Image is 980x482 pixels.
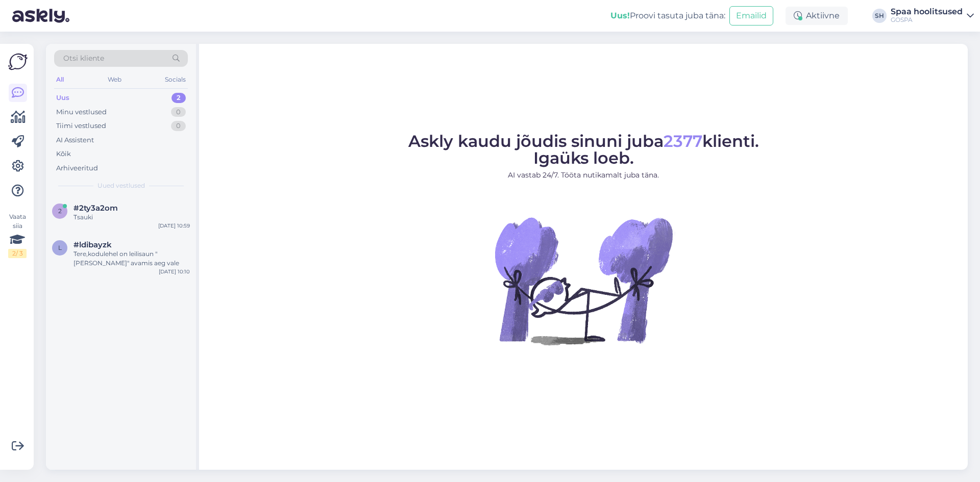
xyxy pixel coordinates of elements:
[56,107,107,117] div: Minu vestlused
[97,181,145,190] span: Uued vestlused
[492,189,675,372] img: No Chat active
[56,135,94,145] div: AI Assistent
[610,10,725,22] div: Proovi tasuta juba täna:
[58,207,62,215] span: 2
[73,249,190,268] div: Tere,kodulehel on leilisaun "[PERSON_NAME]" avamis aeg vale
[8,52,28,71] img: Askly Logo
[56,163,98,173] div: Arhiveeritud
[163,73,188,86] div: Socials
[56,93,69,103] div: Uus
[891,8,974,24] a: Spaa hoolitsusedGOSPA
[664,131,702,151] span: 2377
[891,16,963,24] div: GOSPA
[73,204,118,213] span: #2ty3a2om
[106,73,124,86] div: Web
[171,107,186,117] div: 0
[73,213,190,222] div: Tsauki
[56,121,106,131] div: Tiimi vestlused
[729,6,773,26] button: Emailid
[610,11,630,20] b: Uus!
[158,222,190,230] div: [DATE] 10:59
[786,7,848,25] div: Aktiivne
[8,212,27,258] div: Vaata siia
[408,170,759,181] p: AI vastab 24/7. Tööta nutikamalt juba täna.
[56,149,71,159] div: Kõik
[54,73,66,86] div: All
[171,93,186,103] div: 2
[408,131,759,168] span: Askly kaudu jõudis sinuni juba klienti. Igaüks loeb.
[171,121,186,131] div: 0
[8,249,27,258] div: 2 / 3
[872,9,887,23] div: SH
[73,240,112,249] span: #ldibayzk
[159,268,190,275] div: [DATE] 10:10
[58,244,62,251] span: l
[891,8,963,16] div: Spaa hoolitsused
[63,53,104,64] span: Otsi kliente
